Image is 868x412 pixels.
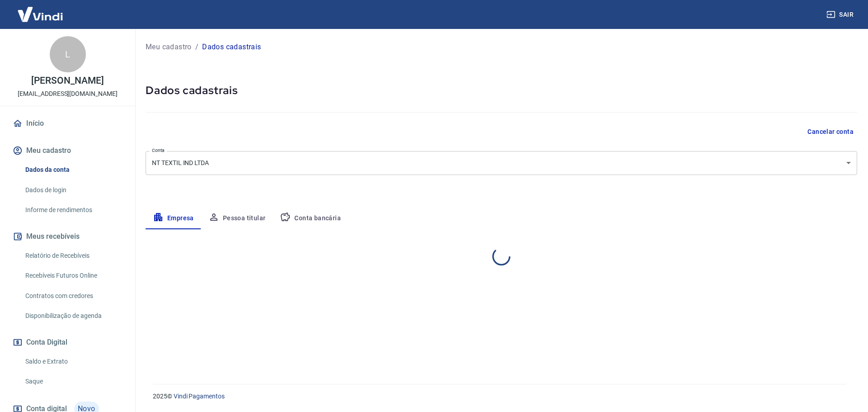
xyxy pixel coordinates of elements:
h5: Dados cadastrais [146,83,857,98]
p: 2025 © [153,392,846,401]
a: Saque [22,372,124,391]
div: L [50,36,86,72]
a: Recebíveis Futuros Online [22,266,124,285]
a: Meu cadastro [146,42,192,52]
div: NT TEXTIL IND LTDA [146,151,857,175]
p: [PERSON_NAME] [31,76,104,85]
a: Início [11,114,124,133]
p: / [195,42,198,52]
a: Dados da conta [22,161,124,179]
button: Conta Digital [11,332,124,352]
p: [EMAIL_ADDRESS][DOMAIN_NAME] [18,89,118,99]
button: Cancelar conta [804,123,857,140]
button: Pessoa titular [201,208,273,229]
button: Conta bancária [273,208,348,229]
button: Meus recebíveis [11,227,124,246]
button: Empresa [146,208,201,229]
a: Contratos com credores [22,287,124,305]
a: Relatório de Recebíveis [22,246,124,265]
a: Informe de rendimentos [22,201,124,219]
button: Meu cadastro [11,141,124,161]
a: Vindi Pagamentos [174,393,225,400]
a: Disponibilização de agenda [22,307,124,325]
p: Dados cadastrais [202,42,261,52]
a: Saldo e Extrato [22,352,124,371]
button: Sair [825,6,857,23]
img: Vindi [11,0,70,28]
label: Conta [152,147,165,154]
a: Dados de login [22,181,124,199]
